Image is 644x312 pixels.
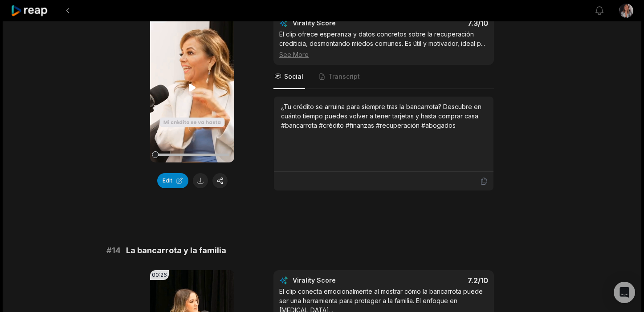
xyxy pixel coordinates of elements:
span: La bancarrota y la familia [126,244,226,257]
div: See More [279,50,488,59]
nav: Tabs [273,65,494,89]
span: Social [284,72,303,81]
div: ¿Tu crédito se arruina para siempre tras la bancarrota? Descubre en cuánto tiempo puedes volver a... [281,102,486,130]
div: 7.2 /10 [393,276,489,285]
div: Virality Score [293,276,388,285]
div: El clip ofrece esperanza y datos concretos sobre la recuperación crediticia, desmontando miedos c... [279,29,488,59]
div: Virality Score [293,19,388,28]
video: Your browser does not support mp4 format. [150,13,234,162]
span: Transcript [328,72,360,81]
button: Edit [157,173,188,188]
div: Open Intercom Messenger [614,282,635,303]
div: 7.3 /10 [393,19,489,28]
span: # 14 [106,244,121,257]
